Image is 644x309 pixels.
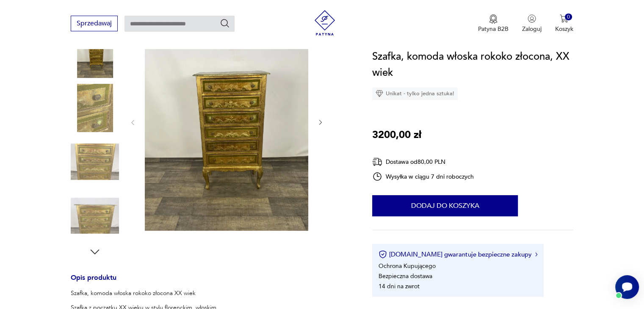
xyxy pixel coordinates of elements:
p: 3200,00 zł [372,127,421,143]
img: Ikona diamentu [376,90,383,97]
a: Sprzedawaj [71,21,118,27]
h1: Szafka, komoda włoska rokoko złocona, XX wiek [372,49,573,81]
img: Ikona koszyka [560,14,568,23]
div: Unikat - tylko jedna sztuka! [372,87,458,100]
button: 0Koszyk [555,14,573,33]
button: Sprzedawaj [71,16,118,31]
img: Zdjęcie produktu Szafka, komoda włoska rokoko złocona, XX wiek [71,138,119,186]
button: Patyna B2B [478,14,509,33]
a: Ikona medaluPatyna B2B [478,14,509,33]
img: Patyna - sklep z meblami i dekoracjami vintage [312,10,337,36]
div: 0 [565,14,572,21]
button: Szukaj [220,18,230,28]
img: Ikona dostawy [372,157,382,167]
iframe: Smartsupp widget button [615,275,639,299]
li: Bezpieczna dostawa [379,272,432,280]
p: Zaloguj [522,25,542,33]
img: Zdjęcie produktu Szafka, komoda włoska rokoko złocona, XX wiek [71,192,119,240]
img: Zdjęcie produktu Szafka, komoda włoska rokoko złocona, XX wiek [71,84,119,132]
p: Patyna B2B [478,25,509,33]
img: Ikonka użytkownika [528,14,536,23]
div: Wysyłka w ciągu 7 dni roboczych [372,171,474,182]
li: 14 dni na zwrot [379,282,420,290]
img: Ikona medalu [489,14,498,24]
li: Ochrona Kupującego [379,262,436,270]
h3: Opis produktu [71,275,352,289]
button: Dodaj do koszyka [372,195,518,216]
img: Zdjęcie produktu Szafka, komoda włoska rokoko złocona, XX wiek [71,30,119,78]
p: Koszyk [555,25,573,33]
img: Ikona strzałki w prawo [535,252,538,257]
p: Szafka, komoda włoska rokoko złocona XX wiek [71,289,269,298]
div: Dostawa od 80,00 PLN [372,157,474,167]
button: [DOMAIN_NAME] gwarantuje bezpieczne zakupy [379,250,537,259]
img: Zdjęcie produktu Szafka, komoda włoska rokoko złocona, XX wiek [145,13,308,231]
img: Ikona certyfikatu [379,250,387,259]
button: Zaloguj [522,14,542,33]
